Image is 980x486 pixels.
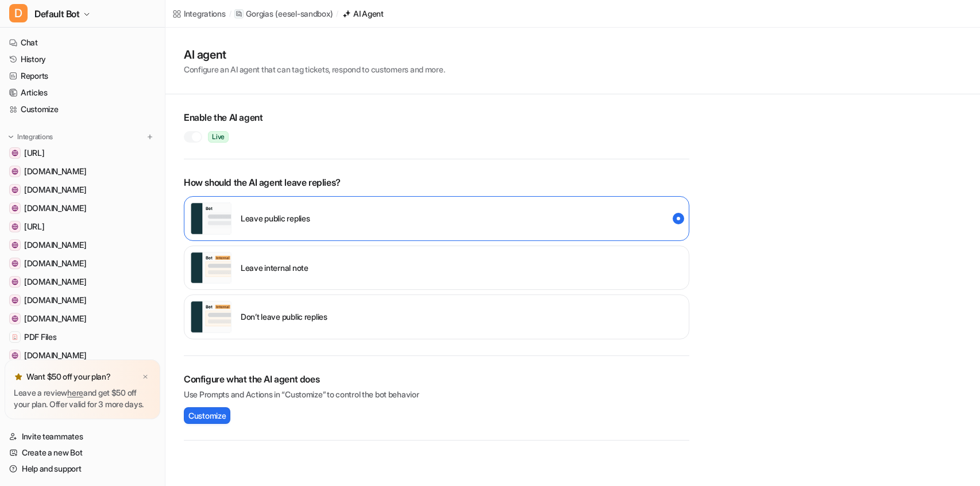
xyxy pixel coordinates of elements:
a: PDF FilesPDF Files [5,329,160,345]
img: www.atlassian.com [11,278,18,285]
img: amplitude.com [11,205,18,212]
img: menu_add.svg [146,133,154,141]
a: meet.google.com[DOMAIN_NAME] [5,163,160,179]
p: Leave a review and get $50 off your plan. Offer valid for 3 more days. [14,387,151,410]
span: [URL] [24,147,45,159]
img: star [14,372,23,381]
img: www.example.com [11,352,18,359]
a: www.figma.com[DOMAIN_NAME] [5,255,160,271]
a: AI Agent [342,7,384,20]
span: [DOMAIN_NAME] [24,184,86,196]
img: meet.google.com [11,168,18,175]
span: / [336,9,338,19]
a: Invite teammates [5,428,160,445]
p: Want $50 off your plan? [26,371,111,382]
span: [DOMAIN_NAME] [24,276,86,288]
span: PDF Files [24,331,56,343]
span: Customize [188,410,226,422]
a: Gorgias(eesel-sandbox) [234,8,333,20]
a: www.intercom.com[DOMAIN_NAME] [5,311,160,327]
img: x [142,373,149,381]
span: [DOMAIN_NAME] [24,294,86,306]
p: Gorgias [246,8,273,20]
div: internal_reply [184,246,689,290]
span: Default Bot [34,6,80,22]
div: Integrations [184,7,226,20]
a: gorgiasio.webflow.io[DOMAIN_NAME] [5,292,160,308]
span: [DOMAIN_NAME] [24,258,86,269]
span: [DOMAIN_NAME] [24,166,86,177]
a: chatgpt.com[DOMAIN_NAME] [5,237,160,253]
button: Customize [184,407,230,424]
span: [DOMAIN_NAME] [24,202,86,214]
a: here [67,388,83,397]
a: github.com[DOMAIN_NAME] [5,182,160,198]
img: www.eesel.ai [11,150,18,156]
a: History [5,51,160,67]
div: external_reply [184,196,689,241]
img: public reply [190,202,232,235]
p: ( eesel-sandbox ) [275,8,333,20]
span: [DOMAIN_NAME] [24,350,86,361]
img: dashboard.eesel.ai [11,223,18,230]
p: How should the AI agent leave replies? [184,175,689,189]
span: [DOMAIN_NAME] [24,313,86,324]
a: Integrations [172,7,226,20]
img: www.intercom.com [11,315,18,322]
img: github.com [11,186,18,193]
img: PDF Files [11,334,18,340]
a: www.example.com[DOMAIN_NAME] [5,347,160,363]
a: amplitude.com[DOMAIN_NAME] [5,200,160,216]
img: disabled [190,301,232,333]
img: chatgpt.com [11,242,18,248]
a: Create a new Bot [5,445,160,461]
a: www.eesel.ai[URL] [5,145,160,161]
p: Use Prompts and Actions in “Customize” to control the bot behavior [184,388,689,400]
p: Configure an AI agent that can tag tickets, respond to customers and more. [184,63,445,75]
span: / [229,9,232,19]
a: Articles [5,85,160,101]
img: gorgiasio.webflow.io [11,297,18,304]
span: Live [208,131,229,143]
div: AI Agent [353,7,384,20]
p: Don’t leave public replies [241,311,327,323]
img: expand menu [7,133,15,141]
a: dashboard.eesel.ai[URL] [5,219,160,235]
h2: Configure what the AI agent does [184,372,689,386]
p: Leave internal note [241,262,308,274]
a: Help and support [5,461,160,477]
span: D [9,4,28,22]
a: Customize [5,101,160,117]
button: Integrations [5,131,56,143]
span: [URL] [24,221,45,232]
a: Chat [5,35,160,51]
h2: Enable the AI agent [184,110,689,124]
img: www.figma.com [11,260,18,267]
span: [DOMAIN_NAME] [24,239,86,251]
a: www.atlassian.com[DOMAIN_NAME] [5,274,160,290]
h1: AI agent [184,46,445,63]
img: internal note [190,252,232,284]
div: disabled [184,294,689,339]
p: Leave public replies [241,212,310,224]
p: Integrations [17,132,53,141]
a: Reports [5,68,160,84]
